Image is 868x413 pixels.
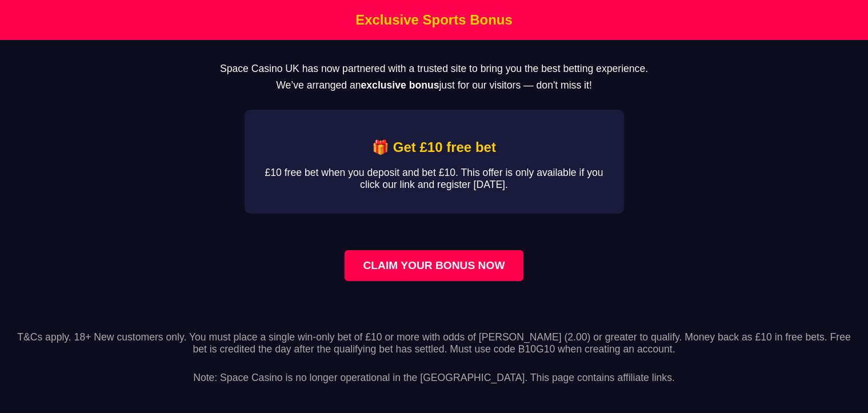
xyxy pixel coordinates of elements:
h1: Exclusive Sports Bonus [3,12,865,28]
p: Space Casino UK has now partnered with a trusted site to bring you the best betting experience. [18,63,850,75]
div: Affiliate Bonus [245,110,624,214]
p: We’ve arranged an just for our visitors — don't miss it! [18,79,850,91]
p: T&Cs apply. 18+ New customers only. You must place a single win-only bet of £10 or more with odds... [9,331,859,355]
p: £10 free bet when you deposit and bet £10. This offer is only available if you click our link and... [263,167,606,191]
a: Claim your bonus now [345,250,523,281]
strong: exclusive bonus [361,79,439,91]
p: Note: Space Casino is no longer operational in the [GEOGRAPHIC_DATA]. This page contains affiliat... [9,360,859,384]
h2: 🎁 Get £10 free bet [263,139,606,155]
